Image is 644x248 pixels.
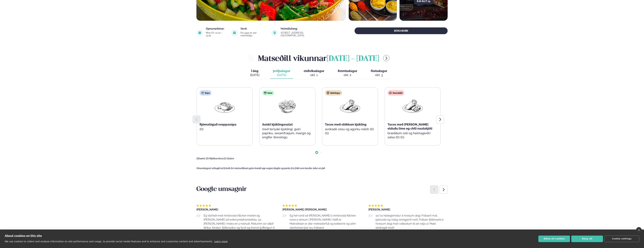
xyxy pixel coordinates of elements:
[402,98,423,114] img: Wraps.png
[206,157,223,160] span: (D) Mjólkurvörur,
[247,68,262,79] button: Í dag [DATE]
[327,92,329,94] img: chicken.svg
[430,186,438,194] div: Previous slide
[371,73,387,77] div: okt. 3
[200,127,250,131] p: (D)
[196,167,325,170] span: Vinsamlegast athugið að frávik frá matseðlinum geta komið upp vegna birgða og panta frá fólki sem...
[258,53,379,64] h2: Matseðill vikunnar
[282,208,362,211] div: [PERSON_NAME] [PERSON_NAME]
[388,90,404,96] div: Nautakjöt
[264,92,267,94] img: salad.svg
[304,73,324,77] div: okt. 1
[248,55,254,61] button: menu-btn-left
[316,152,317,153] span: Go to slide 1
[276,98,298,114] img: Salad.png
[368,208,448,211] div: [PERSON_NAME]
[571,236,603,242] button: Deny all
[604,236,639,242] button: Cookie settings
[240,31,267,37] div: frá 3490 kr per manneskju
[201,92,204,94] img: soup.svg
[262,127,312,139] p: með teriyaki kjúklingi, gulri papriku, sesamfræjum, mangó og engifer dressingu
[250,69,259,73] span: Í dag
[231,29,238,36] img: image alt
[206,27,227,30] div: Opnunartímar:
[250,73,259,77] div: [DATE]
[301,68,327,79] button: miðvikudagur okt. 1
[290,222,362,230] p: Matreiðslan er afar metnaðarfull og kokkarnir og aðrir starfsmenn þar eru frábærir.
[538,236,570,242] button: Allow all cookies
[281,31,325,37] div: [STREET_ADDRESS], [GEOGRAPHIC_DATA]
[290,214,362,222] p: Ég hef verið að [PERSON_NAME] á Ambrosial Kitchen núna 5 sinnum í [PERSON_NAME] í hálft ár.
[335,68,360,79] button: fimmtudagur okt. 2
[214,240,228,243] a: Learn more
[325,127,375,135] p: avókadó sósu og agúrku relish (D) (G)
[262,123,293,126] span: Asískt kjúklingasalat
[325,123,367,126] span: Tacos með stökkum kjúkling
[338,73,357,77] div: okt. 2
[196,157,205,160] span: Ofnæmi:
[355,27,448,34] button: BÓKA BORÐ
[388,131,438,139] p: bræddum osti og heimagerðri salsa (D) (G)
[281,33,325,38] a: link
[270,68,293,79] button: þriðjudagur [DATE]
[214,98,235,114] img: Soup.png
[371,69,387,73] span: föstudagur
[5,234,42,238] strong: About cookies on this site
[5,240,213,243] p: We use cookies to collect and analyse information on site performance and usage, to provide socia...
[196,185,448,193] h3: Google umsagnir
[206,31,227,37] div: Mon-Fri: 11:00 - 13:30
[281,27,325,30] div: Heimilisfang:
[200,90,212,96] div: Súpa
[368,68,390,79] button: föstudagur okt. 3
[325,90,342,96] div: Kjúklingur
[339,98,361,114] img: Wraps.png
[338,69,357,73] span: fimmtudagur
[200,123,236,126] span: Rjómalöguð sveppasúpa
[196,208,276,211] div: [PERSON_NAME]
[440,186,448,194] div: Next slide
[388,123,432,130] span: Tacos með [PERSON_NAME] elduðu lime og chili nautakjöti
[240,27,267,30] div: Verð:
[271,29,278,36] img: image alt
[327,55,379,63] span: [DATE] - [DATE]
[304,69,324,73] span: miðvikudagur
[196,29,203,36] img: image alt
[262,90,274,96] div: Salat
[320,152,321,153] span: Go to slide 2
[636,227,642,233] a: close
[383,55,389,61] button: menu-btn-right
[273,69,290,73] span: þriðjudagur
[223,157,234,160] span: (G) Glúten
[389,92,392,94] img: beef.svg
[273,73,290,77] div: [DATE]
[376,214,443,229] span: 10/10 hádegismatur á hverjum degi. Frábært mat, þjónusta og mjög sanngjarnt verð. Frábær fjölbrey...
